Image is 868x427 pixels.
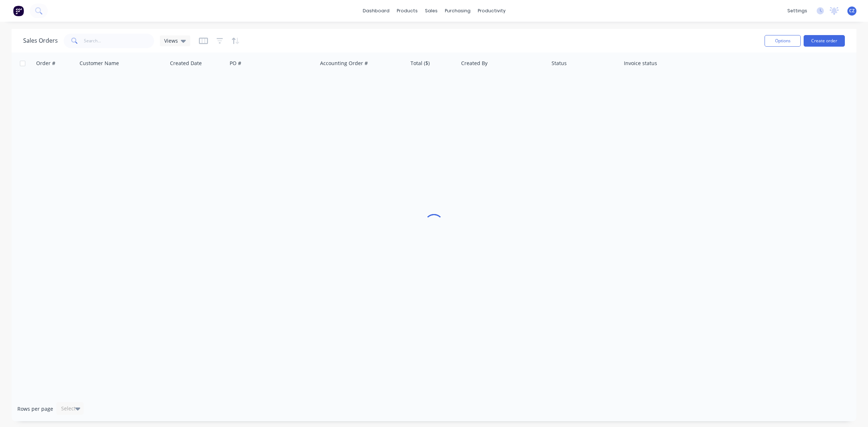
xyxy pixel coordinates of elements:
div: Customer Name [80,60,119,67]
div: Status [552,60,567,67]
button: Create order [804,35,845,47]
div: Accounting Order # [320,60,368,67]
img: Factory [13,5,24,16]
div: Created By [461,60,488,67]
div: Invoice status [624,60,657,67]
div: Total ($) [410,60,430,67]
div: settings [784,5,811,16]
div: Order # [36,60,55,67]
input: Search... [84,34,154,48]
span: Rows per page [17,405,53,413]
span: Views [164,37,178,44]
div: purchasing [441,5,474,16]
span: CZ [849,8,855,14]
a: dashboard [359,5,393,16]
div: Created Date [170,60,202,67]
div: PO # [230,60,241,67]
div: sales [421,5,441,16]
div: products [393,5,421,16]
button: Options [765,35,801,47]
h1: Sales Orders [23,37,58,44]
div: productivity [474,5,509,16]
div: Select... [61,405,80,412]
